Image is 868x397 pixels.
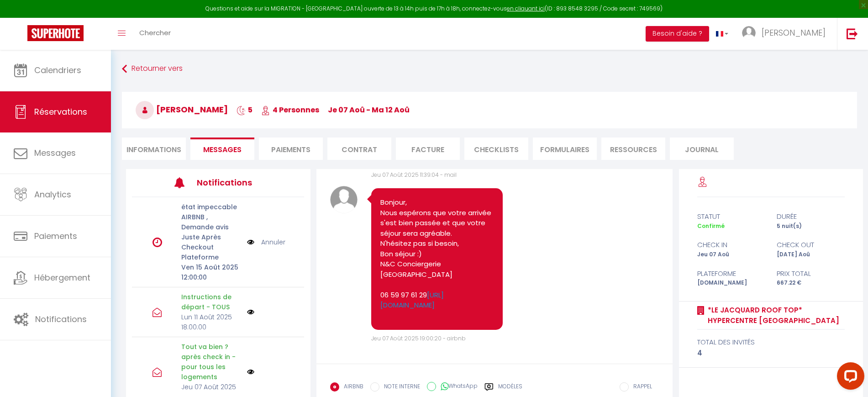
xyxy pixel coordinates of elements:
[697,348,845,359] div: 4
[132,18,178,50] a: Chercher
[181,312,241,332] p: Lun 11 Août 2025 18:00:00
[533,138,597,160] li: FORMULAIRES
[203,144,242,155] span: Messages
[35,313,87,325] span: Notifications
[339,382,363,392] label: AIRBNB
[705,305,845,326] a: *Le Jacquard Roof top* Hypercentre [GEOGRAPHIC_DATA]
[122,61,857,77] a: Retourner vers
[328,105,410,115] span: je 07 Aoû - ma 12 Aoû
[771,211,851,222] div: durée
[139,28,171,37] span: Chercher
[762,27,826,38] span: [PERSON_NAME]
[735,18,837,50] a: ... [PERSON_NAME]
[771,222,851,231] div: 5 nuit(s)
[691,239,771,250] div: check in
[697,222,725,230] span: Confirmé
[136,104,228,115] span: [PERSON_NAME]
[34,189,71,200] span: Analytics
[380,290,444,310] a: [URL][DOMAIN_NAME]
[847,28,858,39] img: logout
[464,138,528,160] li: CHECKLISTS
[181,262,241,282] p: Ven 15 Août 2025 12:00:00
[197,172,268,193] h3: Notifications
[697,337,845,348] div: total des invités
[261,105,319,115] span: 4 Personnes
[237,105,253,115] span: 5
[646,26,709,42] button: Besoin d'aide ?
[436,382,478,392] label: WhatsApp
[507,5,545,12] a: en cliquant ici
[34,230,77,242] span: Paiements
[691,211,771,222] div: statut
[830,359,868,397] iframe: LiveChat chat widget
[34,272,90,283] span: Hébergement
[34,64,81,76] span: Calendriers
[330,186,358,213] img: avatar.png
[261,237,285,247] a: Annuler
[34,147,76,159] span: Messages
[691,279,771,287] div: [DOMAIN_NAME]
[371,171,457,179] span: Jeu 07 Août 2025 11:39:04 - mail
[247,368,254,376] img: NO IMAGE
[181,292,241,312] p: Instructions de départ - TOUS
[771,279,851,287] div: 667.22 €
[742,26,756,40] img: ...
[670,138,734,160] li: Journal
[396,138,460,160] li: Facture
[380,197,494,321] pre: Bonjour, Nous espérons que votre arrivée s'est bien passée et que votre séjour sera agréable. N'h...
[379,382,420,392] label: NOTE INTERNE
[327,138,391,160] li: Contrat
[34,106,87,117] span: Réservations
[259,138,323,160] li: Paiements
[247,237,254,247] img: NO IMAGE
[629,382,652,392] label: RAPPEL
[691,250,771,259] div: Jeu 07 Aoû
[371,334,466,342] span: Jeu 07 Août 2025 19:00:20 - airbnb
[691,268,771,279] div: Plateforme
[771,239,851,250] div: check out
[181,202,241,262] p: état impeccable AIRBNB , Demande avis Juste Après Checkout Plateforme
[122,138,186,160] li: Informations
[601,138,665,160] li: Ressources
[771,250,851,259] div: [DATE] Aoû
[27,25,84,41] img: Super Booking
[247,308,254,316] img: NO IMAGE
[181,342,241,382] p: Tout va bien ? après check in - pour tous les logements
[771,268,851,279] div: Prix total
